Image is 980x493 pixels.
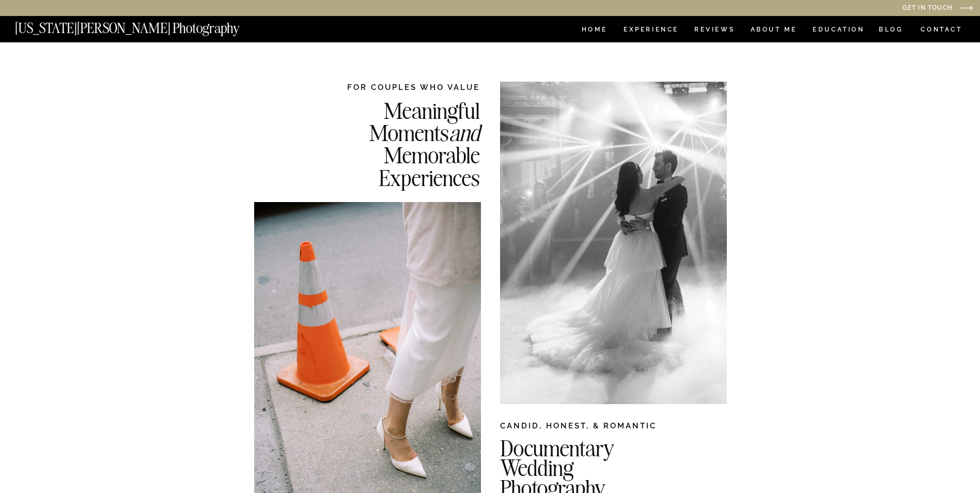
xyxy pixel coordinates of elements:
[750,26,797,35] a: ABOUT ME
[317,82,480,93] h2: FOR COUPLES WHO VALUE
[500,420,727,436] h2: CANDID, HONEST, & ROMANTIC
[317,99,480,188] h2: Meaningful Moments Memorable Experiences
[15,21,274,30] a: [US_STATE][PERSON_NAME] Photography
[812,26,866,35] a: EDUCATION
[580,26,609,35] a: HOME
[694,26,733,35] a: REVIEWS
[879,26,904,35] a: BLOG
[624,26,678,35] a: Experience
[500,438,773,490] h2: Documentary Wedding Photography
[797,5,953,12] a: Get in Touch
[449,118,480,147] i: and
[920,24,963,35] a: CONTACT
